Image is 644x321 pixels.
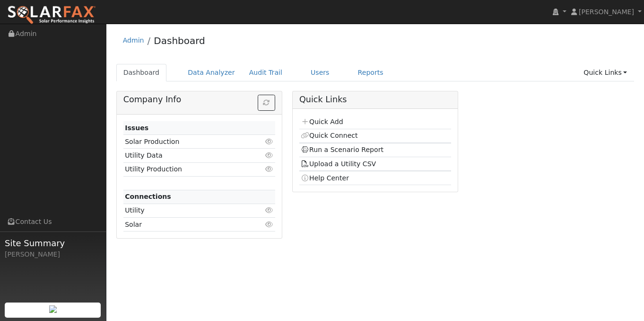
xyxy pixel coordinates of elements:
span: [PERSON_NAME] [579,8,634,16]
a: Admin [123,36,144,44]
i: Click to view [265,166,274,172]
strong: Connections [125,193,171,200]
div: [PERSON_NAME] [5,250,101,259]
h5: Company Info [123,95,275,105]
i: Click to view [265,152,274,159]
i: Click to view [265,207,274,214]
h5: Quick Links [299,95,451,105]
a: Users [304,64,337,81]
img: retrieve [49,305,57,313]
a: Help Center [301,174,349,182]
a: Quick Add [301,118,343,125]
a: Dashboard [116,64,167,81]
i: Click to view [265,221,274,228]
td: Utility Production [123,162,251,176]
span: Site Summary [5,237,101,250]
a: Data Analyzer [181,64,242,81]
strong: Issues [125,124,148,132]
a: Dashboard [154,35,205,46]
a: Quick Links [576,64,634,81]
a: Run a Scenario Report [301,146,383,153]
a: Audit Trail [242,64,289,81]
a: Quick Connect [301,132,357,139]
td: Utility Data [123,149,251,162]
td: Utility [123,204,251,217]
a: Upload a Utility CSV [301,160,376,168]
td: Solar Production [123,135,251,149]
i: Click to view [265,138,274,145]
img: SolarFax [7,5,96,25]
td: Solar [123,218,251,232]
a: Reports [351,64,391,81]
